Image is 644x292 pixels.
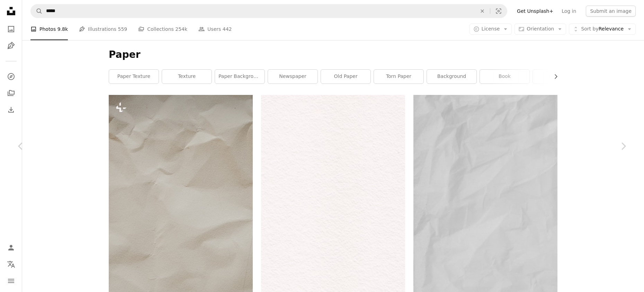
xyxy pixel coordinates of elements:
[109,200,253,206] a: a cell phone laying on top of a piece of paper
[513,6,557,17] a: Get Unsplash+
[602,113,644,179] a: Next
[482,26,500,32] span: License
[533,70,582,83] a: papers
[30,4,507,18] form: Find visuals sitewide
[31,5,43,18] button: Search Unsplash
[175,25,187,33] span: 254k
[118,25,127,33] span: 559
[109,70,159,83] a: paper texture
[581,26,624,33] span: Relevance
[586,6,636,17] button: Submit an image
[480,70,529,83] a: book
[413,200,557,206] a: white textile on brown wooden table
[79,18,127,40] a: Illustrations 559
[4,39,18,53] a: Illustrations
[321,70,370,83] a: old paper
[557,6,580,17] a: Log in
[4,86,18,100] a: Collections
[475,5,490,18] button: Clear
[268,70,317,83] a: newspaper
[427,70,476,83] a: background
[4,257,18,271] button: Language
[162,70,212,83] a: texture
[223,25,232,33] span: 442
[527,26,554,32] span: Orientation
[109,48,557,61] h1: Paper
[4,70,18,83] a: Explore
[215,70,265,83] a: paper background
[549,70,557,83] button: scroll list to the right
[490,5,507,18] button: Visual search
[4,103,18,117] a: Download History
[569,24,636,35] button: Sort byRelevance
[4,22,18,36] a: Photos
[4,274,18,288] button: Menu
[581,26,598,32] span: Sort by
[515,24,566,35] button: Orientation
[138,18,187,40] a: Collections 254k
[198,18,232,40] a: Users 442
[469,24,512,35] button: License
[261,193,405,199] a: white painted wall with black line
[4,241,18,255] a: Log in / Sign up
[374,70,423,83] a: torn paper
